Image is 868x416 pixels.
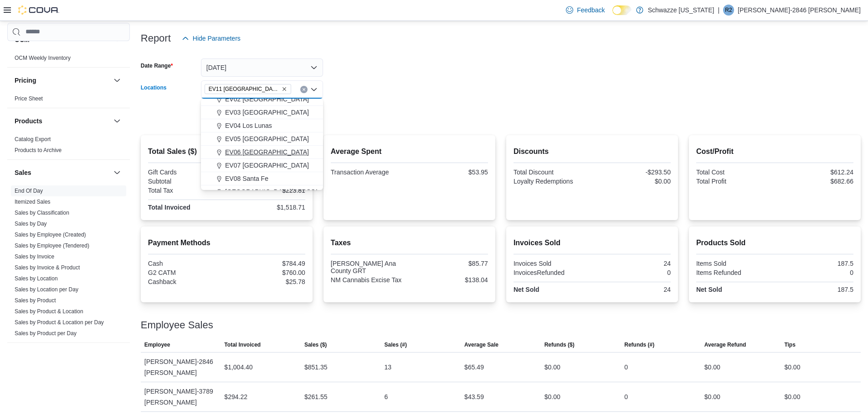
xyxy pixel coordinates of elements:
button: EV04 Los Lunas [201,119,323,132]
strong: Net Sold [696,286,722,293]
span: Products to Archive [15,147,62,154]
div: $0.00 [594,178,671,185]
span: OCM Weekly Inventory [15,54,71,62]
span: EV04 Los Lunas [225,121,272,130]
div: InvoicesRefunded [514,269,591,276]
span: Price Sheet [15,95,43,102]
span: EV05 [GEOGRAPHIC_DATA] [225,134,309,143]
button: Products [112,116,123,126]
button: Products [15,116,110,126]
div: Total Tax [148,187,225,194]
span: EV03 [GEOGRAPHIC_DATA] [225,108,309,117]
div: $85.77 [411,260,488,267]
div: Transaction Average [331,169,408,176]
span: Average Refund [704,341,746,348]
span: Sales by Product & Location per Day [15,319,104,326]
div: 24 [594,260,671,267]
span: Tips [784,341,795,348]
button: OCM [112,34,123,45]
span: Total Invoiced [224,341,261,348]
div: Items Sold [696,260,773,267]
button: Clear input [300,86,308,93]
a: Sales by Product & Location [15,308,83,315]
button: EV06 [GEOGRAPHIC_DATA] [201,146,323,159]
a: Sales by Location [15,275,58,282]
a: Sales by Employee (Tendered) [15,242,89,249]
span: Sales by Invoice & Product [15,264,80,271]
div: $25.78 [228,278,305,285]
h2: Total Sales ($) [148,146,305,157]
div: Total Discount [514,169,591,176]
h3: Taxes [15,351,32,360]
a: Sales by Classification [15,210,69,216]
div: 0 [594,269,671,276]
h3: Pricing [15,76,36,85]
div: $294.22 [224,391,247,402]
div: $760.00 [228,269,305,276]
div: Items Refunded [696,269,773,276]
a: Sales by Employee (Created) [15,232,86,238]
h2: Payment Methods [148,237,305,248]
span: EV06 [GEOGRAPHIC_DATA] [225,147,309,157]
div: $1,518.71 [228,204,305,211]
span: Sales by Product per Day [15,330,77,337]
div: Pricing [7,93,130,108]
button: EV08 Santa Fe [201,172,323,185]
div: [PERSON_NAME] Ana County GRT [331,260,408,274]
button: Hide Parameters [178,29,244,47]
h3: Employee Sales [141,320,213,331]
div: 0 [776,269,853,276]
button: EV02 [GEOGRAPHIC_DATA] [201,93,323,106]
div: OCM [7,53,130,67]
span: Employee [144,341,170,348]
div: Invoices Sold [514,260,591,267]
span: Catalog Export [15,136,51,143]
button: Sales [112,167,123,178]
a: Sales by Invoice & Product [15,264,80,271]
div: $0.00 [784,391,800,402]
div: Subtotal [148,178,225,185]
a: OCM Weekly Inventory [15,55,71,61]
div: 187.5 [776,286,853,293]
a: Sales by Product per Day [15,330,77,337]
div: $1,004.40 [224,362,252,373]
span: Hide Parameters [193,34,241,43]
label: Locations [141,84,167,91]
button: Taxes [112,350,123,361]
div: NM Cannabis Excise Tax [331,276,408,284]
h3: Products [15,116,42,126]
div: $138.04 [411,276,488,284]
div: Total Profit [696,178,773,185]
div: $0.00 [544,362,560,373]
span: EV07 [GEOGRAPHIC_DATA] [225,161,309,170]
div: -$293.50 [594,169,671,176]
button: EV03 [GEOGRAPHIC_DATA] [201,106,323,119]
button: Taxes [15,351,110,360]
span: Average Sale [464,341,498,348]
img: Cova [18,5,59,15]
strong: Total Invoiced [148,204,190,211]
span: Sales (#) [385,341,407,348]
a: Itemized Sales [15,199,51,205]
a: Feedback [562,1,608,19]
span: Feedback [577,5,605,15]
div: $53.95 [411,169,488,176]
a: Sales by Location per Day [15,286,78,293]
div: G2 CATM [148,269,225,276]
div: 0 [624,391,628,402]
div: Products [7,134,130,159]
div: $43.59 [464,391,484,402]
div: [PERSON_NAME]-3789 [PERSON_NAME] [141,382,221,411]
a: Products to Archive [15,147,62,153]
div: Rebecca-2846 Portillo [723,5,734,16]
div: $65.49 [464,362,484,373]
button: EV07 [GEOGRAPHIC_DATA] [201,159,323,172]
span: EV02 [GEOGRAPHIC_DATA] [225,95,309,104]
span: [GEOGRAPHIC_DATA][PERSON_NAME] [225,187,344,196]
